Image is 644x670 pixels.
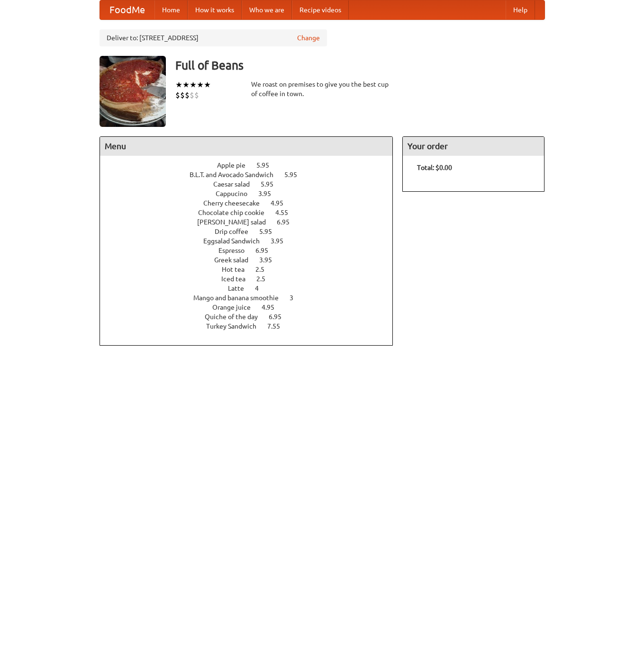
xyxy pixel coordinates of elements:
a: Cappucino 3.95 [216,190,289,197]
span: Apple pie [217,161,255,169]
li: ★ [197,80,204,90]
li: ★ [175,80,182,90]
span: Turkey Sandwich [206,322,266,330]
span: 6.95 [277,218,299,226]
a: Quiche of the day 6.95 [205,313,299,321]
a: Turkey Sandwich 7.55 [206,322,298,330]
span: Drip coffee [215,228,258,235]
a: Greek salad 3.95 [214,256,290,264]
li: $ [194,90,199,100]
a: Espresso 6.95 [218,247,286,254]
span: Chocolate chip cookie [198,209,274,216]
h3: Full of Beans [175,56,545,75]
a: Chocolate chip cookie 4.55 [198,209,306,216]
span: 5.95 [261,180,283,188]
a: Eggsalad Sandwich 3.95 [203,237,301,245]
span: 6.95 [269,313,291,321]
a: Home [154,0,188,19]
a: Help [506,0,535,19]
li: $ [190,90,194,100]
a: Change [297,33,320,43]
span: 2.5 [256,275,275,283]
span: 5.95 [284,171,307,179]
span: 3.95 [271,237,293,245]
span: 4.55 [275,209,298,216]
span: 7.55 [267,322,290,330]
li: $ [185,90,190,100]
span: 3.95 [259,256,281,264]
span: [PERSON_NAME] salad [197,218,275,226]
span: 4 [255,285,268,292]
span: Cappucino [216,190,257,197]
span: Cherry cheesecake [203,199,269,207]
a: Apple pie 5.95 [217,161,287,169]
li: ★ [182,80,190,90]
span: Espresso [218,247,254,254]
a: Who we are [242,0,292,19]
a: [PERSON_NAME] salad 6.95 [197,218,307,226]
span: 5.95 [256,161,279,169]
h4: Your order [403,137,544,156]
span: 2.5 [255,266,274,273]
a: FoodMe [100,0,154,19]
a: Mango and banana smoothie 3 [193,294,311,302]
span: 4.95 [271,199,293,207]
span: Iced tea [221,275,255,283]
a: Orange juice 4.95 [212,304,292,311]
span: 5.95 [259,228,281,235]
div: Deliver to: [STREET_ADDRESS] [100,29,327,46]
a: Hot tea 2.5 [222,266,282,273]
span: Latte [228,285,254,292]
span: B.L.T. and Avocado Sandwich [190,171,283,179]
a: Cherry cheesecake 4.95 [203,199,301,207]
a: How it works [188,0,242,19]
span: 3.95 [258,190,281,197]
span: Eggsalad Sandwich [203,237,269,245]
li: $ [175,90,180,100]
span: Hot tea [222,266,254,273]
a: Latte 4 [228,285,276,292]
li: ★ [190,80,197,90]
a: Drip coffee 5.95 [215,228,290,235]
span: Orange juice [212,304,260,311]
h4: Menu [100,137,393,156]
span: Caesar salad [213,180,259,188]
li: $ [180,90,185,100]
a: B.L.T. and Avocado Sandwich 5.95 [190,171,315,179]
li: ★ [204,80,211,90]
a: Iced tea 2.5 [221,275,283,283]
a: Recipe videos [292,0,349,19]
span: Mango and banana smoothie [193,294,288,302]
span: 3 [290,294,303,302]
span: Greek salad [214,256,258,264]
div: We roast on premises to give you the best cup of coffee in town. [251,80,393,98]
b: Total: $0.00 [417,164,452,171]
span: 6.95 [255,247,278,254]
span: 4.95 [262,304,284,311]
img: angular.jpg [100,56,166,127]
a: Caesar salad 5.95 [213,180,291,188]
span: Quiche of the day [205,313,267,321]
